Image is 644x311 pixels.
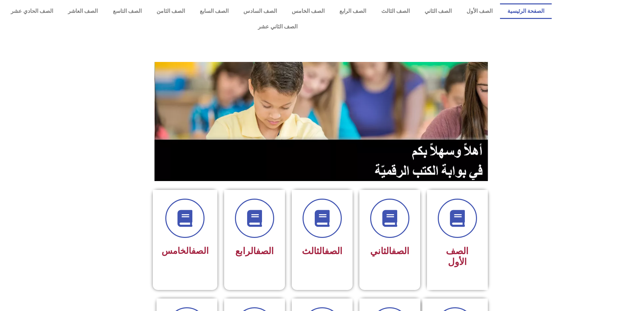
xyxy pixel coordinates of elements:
a: الصف [391,246,409,257]
a: الصف الثامن [149,3,192,19]
a: الصف السادس [236,3,284,19]
a: الصف [325,246,342,257]
a: الصف التاسع [105,3,149,19]
span: الرابع [235,246,274,257]
a: الصف الأول [459,3,500,19]
a: الصف الثالث [374,3,417,19]
span: الثاني [370,246,409,257]
a: الصف العاشر [61,3,105,19]
a: الصفحة الرئيسية [500,3,552,19]
span: الثالث [302,246,342,257]
a: الصف الرابع [332,3,374,19]
span: الصف الأول [446,246,469,267]
a: الصف الحادي عشر [3,3,61,19]
a: الصف الثاني [417,3,459,19]
a: الصف الثاني عشر [3,19,552,35]
a: الصف الخامس [284,3,332,19]
a: الصف السابع [192,3,236,19]
a: الصف [256,246,274,257]
span: الخامس [162,246,209,256]
a: الصف [191,246,209,256]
